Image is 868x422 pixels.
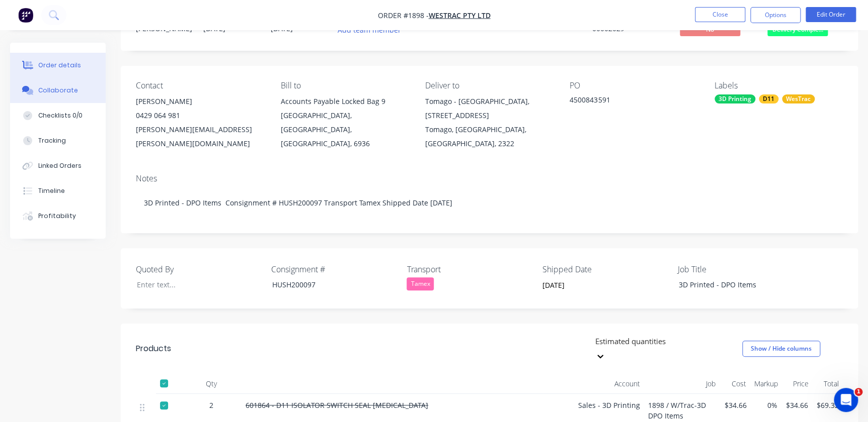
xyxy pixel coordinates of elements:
div: 3D Printed - DPO Items [670,277,796,292]
div: Total [812,374,843,394]
div: [PERSON_NAME] [136,94,264,109]
button: Show / Hide columns [742,341,820,357]
div: Tomago - [GEOGRAPHIC_DATA], [STREET_ADDRESS] [425,94,554,123]
div: [PERSON_NAME][EMAIL_ADDRESS][PERSON_NAME][DOMAIN_NAME] [136,123,264,151]
button: Profitability [10,203,106,229]
button: Collaborate [10,78,106,103]
span: 601864 - D11 ISOLATOR SWITCH SEAL [MEDICAL_DATA] [246,400,428,410]
span: $34.66 [785,400,808,410]
span: $69.32 [816,400,839,410]
div: Tamex [407,277,434,290]
label: Shipped Date [542,263,668,275]
span: Order #1898 - [378,11,429,20]
button: Checklists 0/0 [10,103,106,128]
div: 3D Printed - DPO Items Consignment # HUSH200097 Transport Tamex Shipped Date [DATE] [136,187,843,218]
button: Close [695,7,745,22]
div: Timeline [38,186,65,195]
span: 2 [209,400,213,410]
div: Linked Orders [38,161,82,170]
button: Options [750,7,801,23]
a: WesTrac Pty Ltd [429,11,491,20]
div: Order details [38,61,81,70]
div: PO [570,81,698,90]
div: Deliver to [425,81,554,90]
label: Transport [407,263,532,275]
div: Job [644,374,720,394]
div: Tomago - [GEOGRAPHIC_DATA], [STREET_ADDRESS]Tomago, [GEOGRAPHIC_DATA], [GEOGRAPHIC_DATA], 2322 [425,94,554,151]
button: Delivery Comple... [767,23,828,38]
div: 3D Printing [715,94,755,103]
div: Notes [136,174,843,183]
span: 0% [754,400,777,410]
div: 4500843591 [570,94,695,109]
div: Accounts Payable Locked Bag 9[GEOGRAPHIC_DATA], [GEOGRAPHIC_DATA], [GEOGRAPHIC_DATA], 6936 [280,94,409,151]
div: [PERSON_NAME]0429 064 981[PERSON_NAME][EMAIL_ADDRESS][PERSON_NAME][DOMAIN_NAME] [136,94,264,151]
div: Cost [720,374,750,394]
div: Accounts Payable Locked Bag 9 [280,94,409,109]
div: Checklists 0/0 [38,111,83,120]
img: Factory [18,8,33,23]
label: Quoted By [136,263,262,275]
div: Bill to [280,81,409,90]
div: Tracking [38,136,66,145]
div: Markup [750,374,782,394]
div: Qty [181,374,242,394]
button: Edit Order [806,7,856,22]
div: Tomago, [GEOGRAPHIC_DATA], [GEOGRAPHIC_DATA], 2322 [425,123,554,151]
div: Labels [715,81,843,90]
label: Consignment # [271,263,397,275]
iframe: Intercom live chat [834,388,858,412]
div: Collaborate [38,86,78,95]
div: [GEOGRAPHIC_DATA], [GEOGRAPHIC_DATA], [GEOGRAPHIC_DATA], 6936 [280,109,409,151]
div: Account [543,374,644,394]
div: WesTrac [782,94,815,103]
div: HUSH200097 [264,277,390,292]
button: Tracking [10,128,106,153]
button: Order details [10,53,106,78]
span: $34.66 [724,400,746,410]
input: Enter date [535,278,661,293]
div: 0429 064 981 [136,109,264,123]
div: Products [136,343,171,355]
button: Timeline [10,178,106,203]
span: 1 [854,388,862,396]
label: Job Title [678,263,804,275]
button: Linked Orders [10,153,106,178]
div: D11 [759,94,778,103]
div: Profitability [38,212,76,221]
div: Contact [136,81,264,90]
div: Price [782,374,813,394]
